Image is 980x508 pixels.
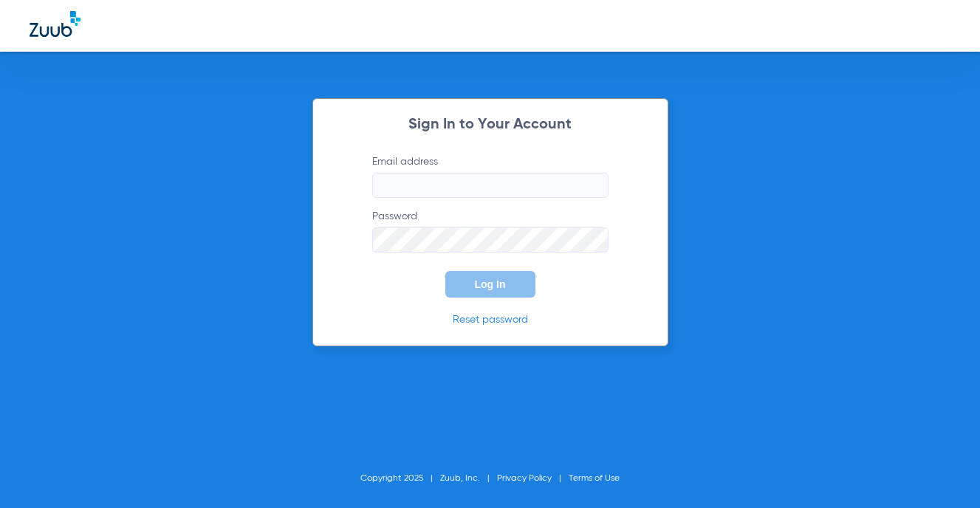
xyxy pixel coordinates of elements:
[497,474,552,483] a: Privacy Policy
[475,278,506,290] span: Log In
[372,173,609,198] input: Email address
[372,154,609,198] label: Email address
[569,474,620,483] a: Terms of Use
[440,471,497,486] li: Zuub, Inc.
[30,11,80,37] img: Zuub Logo
[350,117,631,132] h2: Sign In to Your Account
[445,271,535,298] button: Log In
[372,209,609,253] label: Password
[453,315,528,325] a: Reset password
[906,437,980,508] iframe: Chat Widget
[360,471,440,486] li: Copyright 2025
[372,227,609,253] input: Password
